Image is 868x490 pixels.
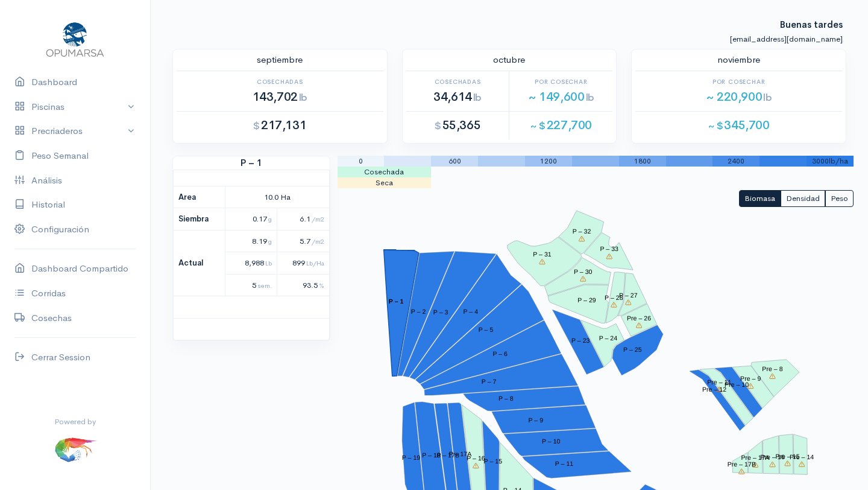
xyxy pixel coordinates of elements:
tspan: P – 24 [599,335,617,342]
span: ~ $ [530,119,546,132]
button: Densidad [781,190,825,208]
tspan: P – 31 [533,251,552,258]
tspan: P – 9 [528,416,543,424]
span: lb [473,91,482,104]
span: Lb [265,259,272,267]
tspan: P – 25 [623,346,642,353]
span: $ [435,119,441,132]
span: % [319,281,324,290]
span: $ [253,119,260,132]
tspan: P – 2 [410,308,426,316]
span: lb/ha [829,156,848,166]
span: 217,131 [253,118,306,133]
tspan: P – 1 [388,298,403,305]
span: 34,614 [433,89,482,104]
tspan: P – 30 [574,268,593,275]
span: 227,700 [530,118,592,133]
span: 55,365 [435,118,480,133]
tspan: P – 17B [436,452,459,459]
span: g [268,215,272,223]
span: /m2 [312,237,324,246]
tspan: P – 7 [481,378,496,386]
span: Peso [831,193,848,203]
td: 8.19 [225,230,277,252]
span: 0 [359,156,363,166]
span: ~ 149,600 [528,89,594,104]
tspan: Pre – 10 [725,381,749,389]
th: Actual [174,230,225,296]
th: Area [174,186,225,208]
tspan: Pre – 17A [741,454,769,462]
tspan: Pre – 14 [790,454,814,461]
strong: P – 1 [173,156,330,170]
span: Biomasa [744,193,775,203]
span: sem. [257,281,272,290]
button: Biomasa [739,190,781,208]
span: 3000 [812,156,829,166]
td: 5 [225,274,277,296]
tspan: P – 27 [619,291,638,299]
tspan: Pre – 12 [702,386,726,393]
tspan: P – 10 [542,438,561,445]
td: 6.1 [277,208,329,231]
span: 1200 [540,156,557,166]
tspan: P – 33 [600,246,618,253]
tspan: Pre – 17B [728,461,756,468]
h6: Por Cosechar [635,78,842,85]
td: 8,988 [225,252,277,275]
span: lb [299,91,307,104]
h6: Por Cosechar [509,78,612,85]
tspan: P – 16 [467,455,485,462]
img: ... [54,427,97,471]
span: lb [586,91,594,104]
tspan: P – 28 [605,294,623,301]
td: Cosechada [338,167,432,177]
tspan: Pre – 8 [762,366,782,373]
div: octubre [399,53,620,67]
tspan: Pre – 15 [775,453,799,460]
tspan: P – 4 [463,308,478,316]
small: [EMAIL_ADDRESS][DOMAIN_NAME] [730,34,843,44]
span: /m2 [312,215,324,223]
tspan: P – 29 [577,297,596,304]
span: Lb/Ha [306,259,324,267]
tspan: P – 23 [571,337,590,345]
span: 600 [448,156,461,166]
td: 5.7 [277,230,329,252]
strong: Buenas tardes [780,7,843,30]
tspan: P – 17A [448,451,471,458]
span: 1800 [634,156,651,166]
tspan: Pre – 26 [627,314,651,322]
span: 345,700 [708,118,770,133]
tspan: P – 32 [573,228,591,235]
td: 0.17 [225,208,277,231]
td: 899 [277,252,329,275]
th: Siembra [174,208,225,231]
td: 93.5 [277,274,329,296]
span: 143,702 [253,89,307,104]
h6: Cosechadas [406,78,509,85]
td: 10.0 Ha [225,186,329,208]
tspan: P – 8 [498,395,514,402]
tspan: P – 19 [401,454,420,462]
tspan: P – 6 [492,351,508,358]
tspan: P – 18 [422,452,441,459]
tspan: Pre – 9 [740,375,761,383]
tspan: P – 5 [478,326,493,334]
span: 2400 [728,156,744,166]
tspan: Pre – 16 [760,454,784,461]
button: Peso [825,190,854,208]
tspan: P – 11 [555,460,573,468]
span: Densidad [786,193,820,203]
img: Opumarsa [43,19,107,58]
span: ~ 220,900 [706,89,772,104]
h6: Cosechadas [177,78,383,85]
td: Seca [338,177,432,188]
tspan: Pre – 11 [707,379,731,386]
span: lb [763,91,772,104]
div: septiembre [169,53,391,67]
tspan: P – 15 [483,458,502,465]
span: ~ $ [708,119,723,132]
tspan: P – 3 [433,309,448,316]
span: g [268,237,272,246]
